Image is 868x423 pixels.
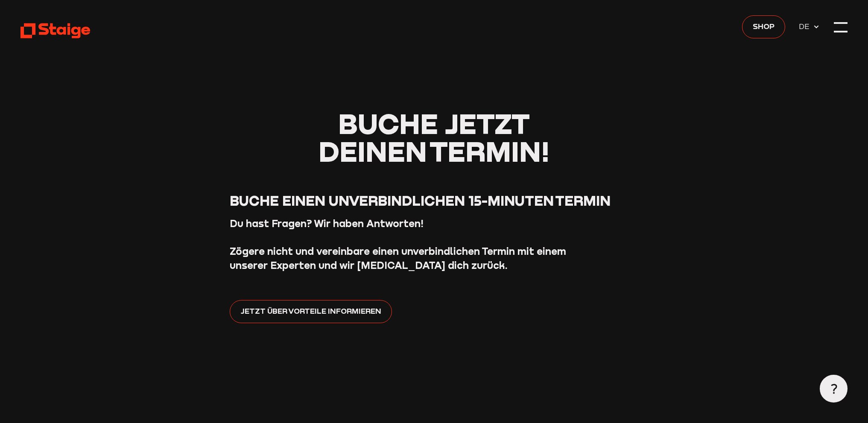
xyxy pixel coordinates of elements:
[742,15,785,38] a: Shop
[230,217,424,229] strong: Du hast Fragen? Wir haben Antworten!
[753,20,774,32] span: Shop
[230,192,611,209] span: Buche einen unverbindlichen 15-Minuten Termin
[319,106,549,168] span: Buche jetzt deinen Termin!
[799,20,813,32] span: DE
[230,300,392,323] a: Jetzt über Vorteile informieren
[230,245,566,271] strong: Zögere nicht und vereinbare einen unverbindlichen Termin mit einem unserer Experten und wir [MEDI...
[241,305,381,317] span: Jetzt über Vorteile informieren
